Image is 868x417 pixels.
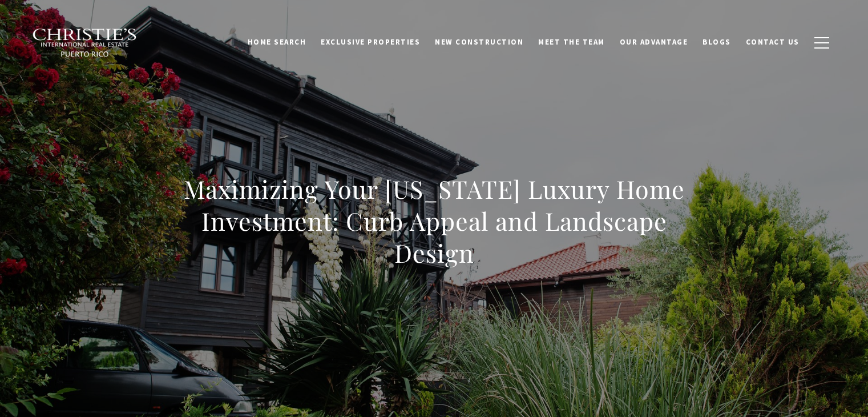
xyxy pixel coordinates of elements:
[321,37,420,47] span: Exclusive Properties
[620,37,688,47] span: Our Advantage
[32,28,138,58] img: Christie's International Real Estate black text logo
[703,37,731,47] span: Blogs
[183,173,686,269] h1: Maximizing Your [US_STATE] Luxury Home Investment: Curb Appeal and Landscape Design
[531,31,612,53] a: Meet the Team
[240,31,314,53] a: Home Search
[435,37,523,47] span: New Construction
[746,37,800,47] span: Contact Us
[612,31,696,53] a: Our Advantage
[695,31,738,53] a: Blogs
[427,31,531,53] a: New Construction
[313,31,427,53] a: Exclusive Properties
